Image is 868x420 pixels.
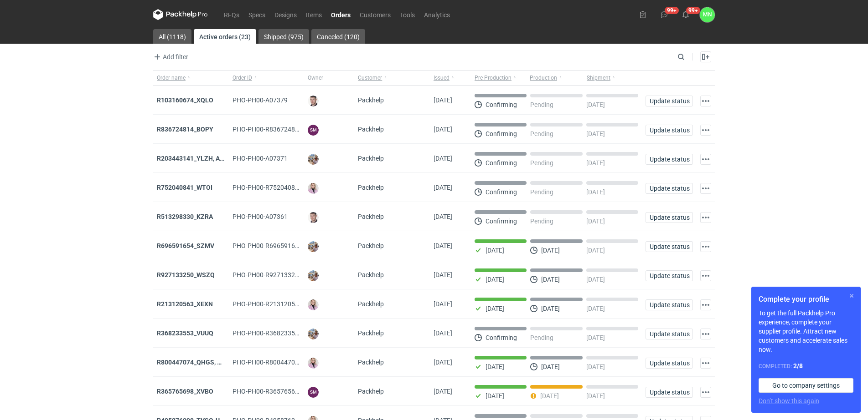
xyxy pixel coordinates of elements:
[157,213,213,220] a: R513298330_KZRA
[530,74,557,81] span: Production
[646,270,693,281] button: Update status
[157,242,214,249] strong: R696591654_SZMV
[586,363,605,370] p: [DATE]
[700,212,711,223] button: Actions
[308,241,319,252] img: Michał Palasek
[358,96,384,104] span: Packhelp
[153,9,208,20] svg: Packhelp Pro
[355,9,395,20] a: Customers
[326,9,355,20] a: Orders
[650,156,689,162] span: Update status
[700,7,715,22] figcaption: MN
[308,96,319,106] img: Maciej Sikora
[434,126,452,133] span: 14/10/2025
[354,71,430,85] button: Customer
[700,96,711,106] button: Actions
[700,387,711,398] button: Actions
[586,101,605,108] p: [DATE]
[700,7,715,22] div: Małgorzata Nowotna
[700,329,711,339] button: Actions
[434,329,452,337] span: 08/10/2025
[486,101,517,108] p: Confirming
[650,243,689,250] span: Update status
[308,270,319,281] img: Michał Palasek
[650,273,689,279] span: Update status
[586,130,605,137] p: [DATE]
[759,309,853,354] p: To get the full Packhelp Pro experience, complete your supplier profile. Attract new customers an...
[308,299,319,310] img: Klaudia Wiśniewska
[157,126,213,133] a: R836724814_BOPY
[530,188,553,196] p: Pending
[650,127,689,133] span: Update status
[232,359,380,366] span: PHO-PH00-R800447074_QHGS,-NYZC,-DXPA,-QBLZ
[358,74,382,81] span: Customer
[759,396,819,405] button: Don’t show this again
[657,7,672,22] button: 99+
[153,29,191,44] a: All (1118)
[646,96,693,106] button: Update status
[586,159,605,167] p: [DATE]
[232,213,288,220] span: PHO-PH00-A07361
[586,218,605,225] p: [DATE]
[301,9,326,20] a: Items
[541,363,560,370] p: [DATE]
[759,378,853,393] a: Go to company settings
[700,125,711,136] button: Actions
[434,213,452,220] span: 10/10/2025
[258,29,309,44] a: Shipped (975)
[486,392,504,400] p: [DATE]
[486,218,517,225] p: Confirming
[157,271,215,278] a: R927133250_WSZQ
[157,300,213,308] a: R213120563_XEXN
[486,159,517,167] p: Confirming
[157,96,213,104] strong: R103160674_XQLO
[650,98,689,104] span: Update status
[585,71,642,85] button: Shipment
[308,212,319,223] img: Maciej Sikora
[646,329,693,339] button: Update status
[650,360,689,366] span: Update status
[232,184,320,191] span: PHO-PH00-R752040841_WTOI
[434,96,452,104] span: 14/10/2025
[530,334,553,341] p: Pending
[232,388,322,395] span: PHO-PH00-R365765698_XVBO
[486,305,504,312] p: [DATE]
[229,71,305,85] button: Order ID
[650,302,689,308] span: Update status
[676,51,705,62] input: Search
[434,300,452,308] span: 09/10/2025
[232,74,252,81] span: Order ID
[308,125,319,136] figcaption: SM
[232,329,322,337] span: PHO-PH00-R368233553_VUUQ
[586,276,605,283] p: [DATE]
[434,242,452,249] span: 10/10/2025
[434,271,452,278] span: 09/10/2025
[700,270,711,281] button: Actions
[646,212,693,223] button: Update status
[232,126,321,133] span: PHO-PH00-R836724814_BOPY
[358,184,384,191] span: Packhelp
[646,299,693,310] button: Update status
[244,9,270,20] a: Specs
[232,271,322,278] span: PHO-PH00-R927133250_WSZQ
[646,183,693,194] button: Update status
[270,9,301,20] a: Designs
[486,247,504,254] p: [DATE]
[530,159,553,167] p: Pending
[157,329,213,337] a: R368233553_VUUQ
[308,154,319,165] img: Michał Palasek
[157,155,234,162] a: R203443141_YLZH, AHYW
[358,329,384,337] span: Packhelp
[759,361,853,371] div: Completed:
[434,388,452,395] span: 07/10/2025
[793,362,803,369] strong: 2 / 8
[157,359,272,366] a: R800447074_QHGS, NYZC, DXPA, QBLZ
[308,329,319,339] img: Michał Palasek
[308,387,319,398] figcaption: SM
[759,294,853,305] h1: Complete your profile
[358,359,384,366] span: Packhelp
[232,300,321,308] span: PHO-PH00-R213120563_XEXN
[678,7,693,22] button: 99+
